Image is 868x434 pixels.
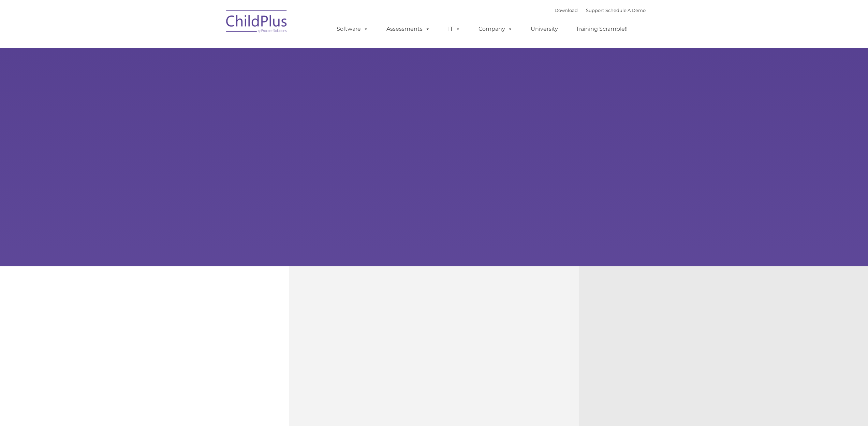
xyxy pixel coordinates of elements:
[569,22,634,36] a: Training Scramble!!
[586,8,604,13] a: Support
[330,22,375,36] a: Software
[555,8,646,13] font: |
[223,5,291,40] img: ChildPlus by Procare Solutions
[555,8,578,13] a: Download
[441,22,467,36] a: IT
[524,22,565,36] a: University
[380,22,437,36] a: Assessments
[605,8,646,13] a: Schedule A Demo
[472,22,519,36] a: Company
